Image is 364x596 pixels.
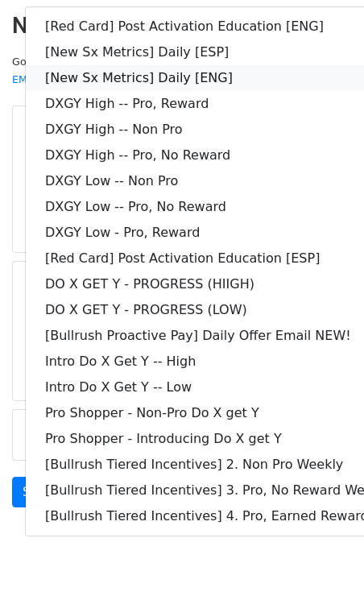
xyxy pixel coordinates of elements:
[12,56,213,86] small: Google Sheet:
[12,477,65,507] a: Send
[283,519,364,596] iframe: Chat Widget
[12,12,352,39] h2: New Campaign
